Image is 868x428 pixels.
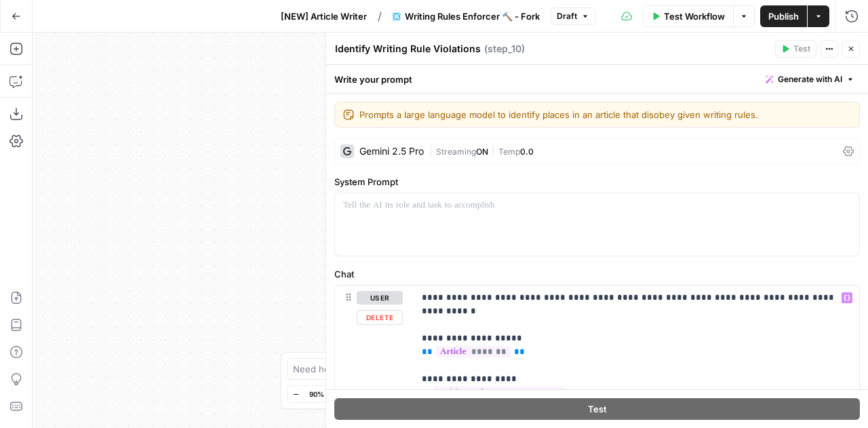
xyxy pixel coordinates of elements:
[520,147,534,157] span: 0.0
[384,5,548,27] button: Writing Rules Enforcer 🔨 - Fork
[557,10,577,22] span: Draft
[793,43,810,55] span: Test
[429,144,436,157] span: |
[778,73,842,85] span: Generate with AI
[335,42,481,56] textarea: Identify Writing Rule Violations
[357,291,403,305] button: user
[760,71,860,88] button: Generate with AI
[760,5,807,27] button: Publish
[334,267,860,281] label: Chat
[378,8,382,24] span: /
[359,147,424,156] div: Gemini 2.5 Pro
[664,9,725,23] span: Test Workflow
[498,147,520,157] span: Temp
[775,40,816,58] button: Test
[359,108,851,121] textarea: Prompts a large language model to identify places in an article that disobey given writing rules.
[405,9,540,23] span: Writing Rules Enforcer 🔨 - Fork
[484,42,525,56] span: ( step_10 )
[436,147,476,157] span: Streaming
[309,389,324,400] span: 90%
[768,9,799,23] span: Publish
[588,402,607,416] span: Test
[326,65,868,93] div: Write your prompt
[643,5,733,27] button: Test Workflow
[281,9,367,23] span: [NEW] Article Writer
[476,147,488,157] span: ON
[551,7,595,25] button: Draft
[334,175,860,189] label: System Prompt
[334,398,860,420] button: Test
[488,144,498,157] span: |
[273,5,375,27] button: [NEW] Article Writer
